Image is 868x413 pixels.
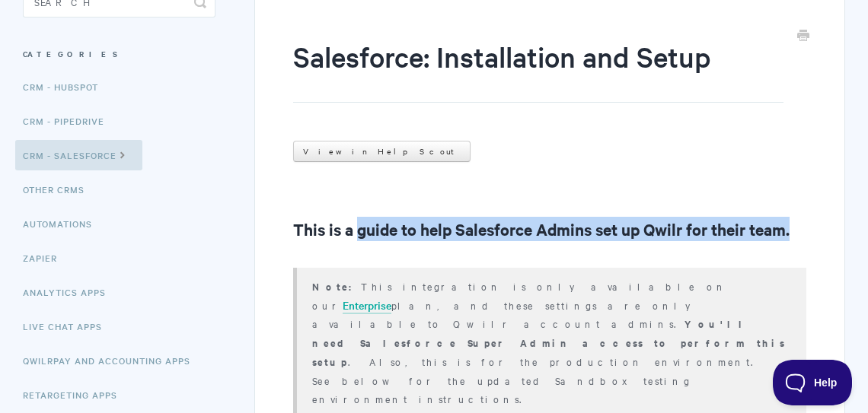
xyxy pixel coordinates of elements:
[23,243,69,273] a: Zapier
[293,37,783,103] h1: Salesforce: Installation and Setup
[23,106,116,136] a: CRM - Pipedrive
[23,380,129,410] a: Retargeting Apps
[23,40,215,68] h3: Categories
[312,316,785,369] strong: You'll need Salesforce Super Admin access to perform this setup
[312,279,361,294] strong: Note:
[23,311,113,342] a: Live Chat Apps
[23,174,96,205] a: Other CRMs
[15,140,142,170] a: CRM - Salesforce
[23,71,110,102] a: CRM - HubSpot
[773,360,853,405] iframe: Toggle Customer Support
[23,208,104,239] a: Automations
[312,277,787,408] p: This integration is only available on our plan, and these settings are only available to Qwilr ac...
[23,277,117,307] a: Analytics Apps
[23,345,202,376] a: QwilrPay and Accounting Apps
[343,297,391,314] a: Enterprise
[293,217,806,241] h2: This is a guide to help Salesforce Admins set up Qwilr for their team.
[797,28,809,45] a: Print this Article
[293,141,471,162] a: View in Help Scout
